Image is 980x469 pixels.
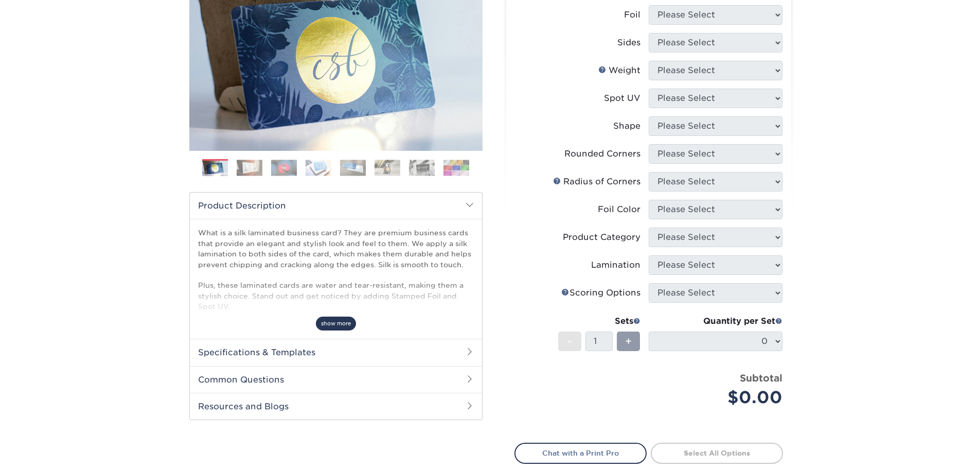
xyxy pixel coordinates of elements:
[190,366,482,393] h2: Common Questions
[198,228,474,395] p: What is a silk laminated business card? They are premium business cards that provide an elegant a...
[740,372,782,384] strong: Subtotal
[514,443,647,463] a: Chat with a Print Pro
[651,443,783,463] a: Select All Options
[3,438,87,465] iframe: Google Customer Reviews
[237,160,262,176] img: Business Cards 02
[598,203,640,216] div: Foil Color
[316,317,356,331] span: show more
[443,160,469,176] img: Business Cards 08
[656,385,782,410] div: $0.00
[567,334,572,349] span: -
[625,334,632,349] span: +
[340,160,366,176] img: Business Cards 05
[561,287,640,299] div: Scoring Options
[604,92,640,105] div: Spot UV
[564,148,640,160] div: Rounded Corners
[190,339,482,366] h2: Specifications & Templates
[190,193,482,219] h2: Product Description
[617,37,640,49] div: Sides
[190,393,482,420] h2: Resources and Blogs
[553,176,640,188] div: Radius of Corners
[271,160,297,176] img: Business Cards 03
[558,315,640,327] div: Sets
[649,315,782,327] div: Quantity per Set
[306,160,331,176] img: Business Cards 04
[202,155,228,181] img: Business Cards 01
[591,259,640,271] div: Lamination
[613,120,640,132] div: Shape
[563,231,640,244] div: Product Category
[624,9,640,21] div: Foil
[409,160,435,176] img: Business Cards 07
[375,160,400,176] img: Business Cards 06
[598,64,640,77] div: Weight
